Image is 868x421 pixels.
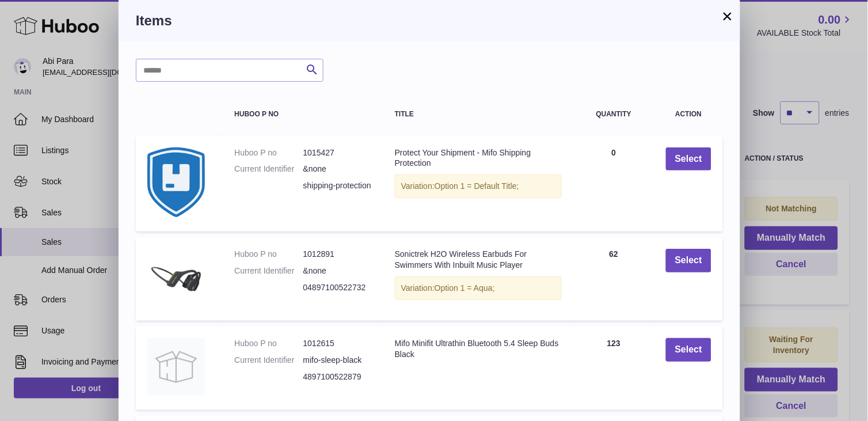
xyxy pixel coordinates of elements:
[234,147,303,158] dt: Huboo P no
[136,12,723,30] h3: Items
[573,136,654,232] td: 0
[721,9,734,23] button: ×
[435,181,519,191] span: Option 1 = Default Title;
[395,338,562,360] div: Mifo Minifit Ultrathin Bluetooth 5.4 Sleep Buds Black
[303,355,372,366] dd: mifo-sleep-black
[303,266,372,276] dd: &none
[666,338,711,362] button: Select
[303,147,372,158] dd: 1015427
[435,283,495,293] span: Option 1 = Aqua;
[303,338,372,349] dd: 1012615
[234,164,303,175] dt: Current Identifier
[147,249,205,306] img: Sonictrek H2O Wireless Earbuds For Swimmers With Inbuilt Music Player
[395,276,562,300] div: Variation:
[573,237,654,321] td: 62
[666,147,711,171] button: Select
[666,249,711,272] button: Select
[234,355,303,366] dt: Current Identifier
[303,164,372,175] dd: &none
[654,99,723,130] th: Action
[303,282,372,293] dd: 04897100522732
[147,338,205,396] img: Mifo Minifit Ultrathin Bluetooth 5.4 Sleep Buds Black
[223,99,383,130] th: Huboo P no
[573,327,654,410] td: 123
[147,147,205,217] img: Protect Your Shipment - Mifo Shipping Protection
[234,249,303,260] dt: Huboo P no
[383,99,573,130] th: Title
[395,175,562,198] div: Variation:
[234,338,303,349] dt: Huboo P no
[234,266,303,276] dt: Current Identifier
[395,147,562,169] div: Protect Your Shipment - Mifo Shipping Protection
[573,99,654,130] th: Quantity
[303,249,372,260] dd: 1012891
[303,371,372,382] dd: 4897100522879
[303,180,372,191] dd: shipping-protection
[395,249,562,271] div: Sonictrek H2O Wireless Earbuds For Swimmers With Inbuilt Music Player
